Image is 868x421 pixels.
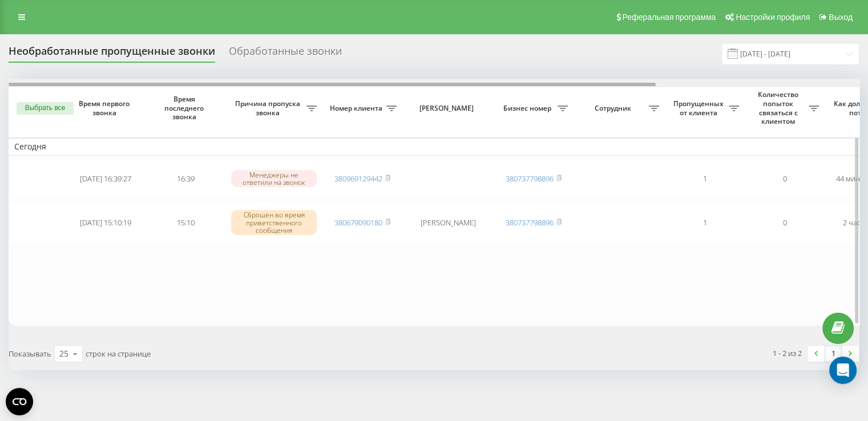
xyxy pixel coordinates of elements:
[9,349,51,359] span: Показывать
[229,45,342,63] div: Обработанные звонки
[17,102,74,115] button: Выбрать все
[665,202,745,244] td: 1
[334,173,382,184] a: 380969129442
[231,210,317,235] div: Сброшен во время приветственного сообщения
[671,99,729,117] span: Пропущенных от клиента
[328,104,386,113] span: Номер клиента
[66,158,146,200] td: [DATE] 16:39:27
[334,217,382,228] a: 380679090180
[736,13,810,22] span: Настройки профиля
[773,347,802,359] div: 1 - 2 из 2
[75,99,136,117] span: Время первого звонка
[86,349,151,359] span: строк на странице
[825,346,842,362] a: 1
[66,202,146,244] td: [DATE] 15:10:19
[9,45,215,63] div: Необработанные пропущенные звонки
[506,173,554,184] a: 380737798896
[622,13,716,22] span: Реферальная программа
[506,217,554,228] a: 380737798896
[146,158,225,200] td: 16:39
[579,104,649,113] span: Сотрудник
[231,170,317,187] div: Менеджеры не ответили на звонок
[499,104,558,113] span: Бизнес номер
[6,388,33,415] button: Open CMP widget
[665,158,745,200] td: 1
[745,158,825,200] td: 0
[155,95,216,122] span: Время последнего звонка
[402,202,494,244] td: [PERSON_NAME]
[750,90,809,126] span: Количество попыток связаться с клиентом
[146,202,225,244] td: 15:10
[231,99,306,117] span: Причина пропуска звонка
[59,348,68,359] div: 25
[829,357,857,384] div: Open Intercom Messenger
[412,104,484,113] span: [PERSON_NAME]
[745,202,825,244] td: 0
[829,13,853,22] span: Выход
